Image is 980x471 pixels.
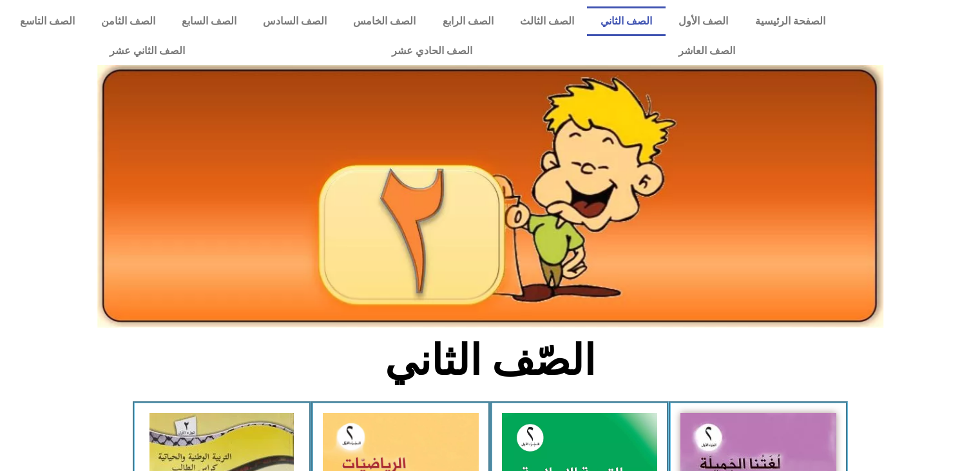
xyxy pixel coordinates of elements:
[506,6,587,36] a: الصف الثالث
[575,36,838,66] a: الصف العاشر
[88,6,168,36] a: الصف الثامن
[168,6,249,36] a: الصف السابع
[666,6,742,36] a: الصف الأول
[340,6,429,36] a: الصف الخامس
[6,6,88,36] a: الصف التاسع
[277,336,703,386] h2: الصّف الثاني
[742,6,838,36] a: الصفحة الرئيسية
[250,6,340,36] a: الصف السادس
[587,6,665,36] a: الصف الثاني
[6,36,288,66] a: الصف الثاني عشر
[429,6,506,36] a: الصف الرابع
[288,36,575,66] a: الصف الحادي عشر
